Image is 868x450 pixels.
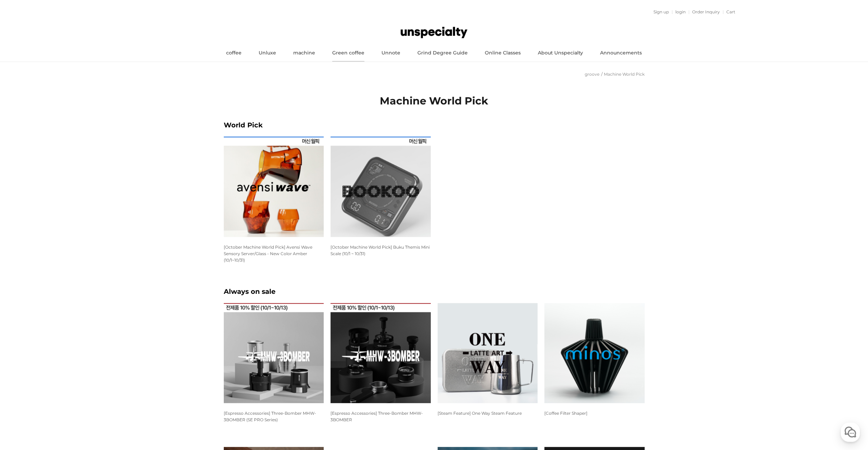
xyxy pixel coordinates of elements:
a: Messages [45,217,88,234]
img: [October Machine World Pick] Avensi Wave Sensory Server/Glass - New Color Amber (10/1~10/31) [224,137,324,237]
a: Green coffee [324,45,373,62]
span: Home [17,227,29,233]
a: Home [2,217,45,234]
a: Grind Degree Guide [409,45,476,62]
h2: Machine World Pick [224,95,645,107]
a: Machine World Pick [604,72,645,77]
span: Messages [57,228,77,233]
img: Three-Bomber MHW-3BOMBER [331,303,431,403]
span: [Espresso Accessories] Three-Bomber MHW-3BOMBER (SE PRO Series) [224,411,316,422]
img: Three-Bomber MHW-3BOMBER SE PRO Series [224,303,324,403]
h2: Always on sale [224,287,645,296]
a: Unluxe [250,45,285,62]
h2: World Pick [224,121,645,129]
a: [Espresso Accessories] Three-Bomber MHW-3BOMBER (SE PRO Series) [224,410,316,422]
a: login [672,10,686,14]
a: groove [585,72,599,77]
a: [Steam Feature] One Way Steam Feature [438,410,522,416]
img: [October Machine World Pick] Buku Themis Mini Scale (10/1 ~ 10/31) [331,137,431,237]
a: [October Machine World Pick] Avensi Wave Sensory Server/Glass - New Color Amber (10/1~10/31) [224,244,312,263]
a: [Espresso Accessories] Three-Bomber MHW-3BOMBER [331,410,423,422]
span: [October Machine World Pick] Buku Themis Mini Scale (10/1 ~ 10/31) [331,245,430,256]
a: [October Machine World Pick] Buku Themis Mini Scale (10/1 ~ 10/31) [331,244,430,256]
a: coffee [218,45,250,62]
a: Online Classes [476,45,529,62]
span: [Steam Feature] One Way Steam Feature [438,411,522,416]
a: Order Inquiry [689,10,720,14]
a: About Unspecialty [529,45,592,62]
a: Settings [88,217,131,234]
img: Minoan Anchor [544,303,645,403]
span: Settings [101,227,118,233]
span: [October Machine World Pick] Avensi Wave Sensory Server/Glass - New Color Amber (10/1~10/31) [224,245,312,263]
a: Sign up [650,10,669,14]
span: [Coffee Filter Shaper] [544,411,587,416]
a: [Coffee Filter Shaper] [544,410,587,416]
a: Announcements [592,45,650,62]
a: Cart [723,10,735,14]
a: machine [285,45,324,62]
span: [Espresso Accessories] Three-Bomber MHW-3BOMBER [331,411,423,422]
img: Unsspecialty Mall [401,22,467,43]
a: Unnote [373,45,409,62]
img: One-way Steam Feature [438,303,538,403]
